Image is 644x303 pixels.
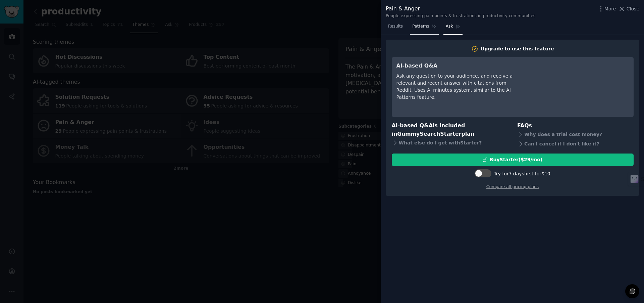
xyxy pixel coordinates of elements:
[386,5,535,13] div: Pain & Anger
[486,184,539,189] a: Compare all pricing plans
[494,170,550,177] div: Try for 7 days first for $10
[517,139,634,149] div: Can I cancel if I don't like it?
[386,21,405,35] a: Results
[490,156,542,163] div: Buy Starter ($ 29 /mo )
[517,130,634,139] div: Why does a trial cost money?
[618,5,639,12] button: Close
[410,21,438,35] a: Patterns
[386,13,535,19] div: People expressing pain points & frustrations in productivity communities
[481,45,554,52] div: Upgrade to use this feature
[443,21,463,35] a: Ask
[396,73,519,101] div: Ask any question to your audience, and receive a relevant and recent answer with citations from R...
[392,122,508,138] h3: AI-based Q&A is included in plan
[392,138,508,147] div: What else do I get with Starter ?
[517,122,634,130] h3: FAQs
[388,24,403,30] span: Results
[604,5,616,12] span: More
[392,154,634,166] button: BuyStarter($29/mo)
[597,5,616,12] button: More
[397,131,461,137] span: GummySearch Starter
[446,24,453,30] span: Ask
[396,62,519,70] h3: AI-based Q&A
[627,5,639,12] span: Close
[412,24,429,30] span: Patterns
